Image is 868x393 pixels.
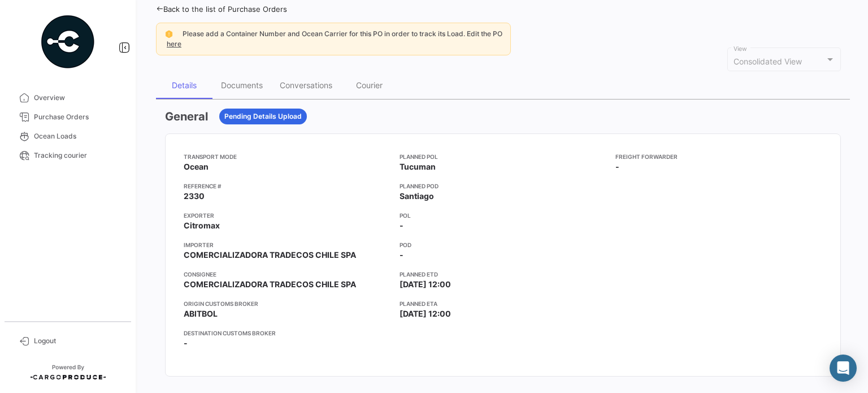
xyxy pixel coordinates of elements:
[9,146,127,165] a: Tracking courier
[280,80,332,90] div: Conversations
[221,80,263,90] div: Documents
[184,338,188,349] span: -
[172,80,197,90] div: Details
[400,240,606,249] app-card-info-title: POD
[34,150,122,161] span: Tracking courier
[400,308,451,319] span: [DATE] 12:00
[40,14,96,70] img: powered-by.png
[34,112,122,122] span: Purchase Orders
[400,182,606,191] app-card-info-title: Planned POD
[400,279,451,290] span: [DATE] 12:00
[156,5,287,14] a: Back to the list of Purchase Orders
[184,161,209,172] span: Ocean
[184,191,205,202] span: 2330
[184,270,390,279] app-card-info-title: Consignee
[34,131,122,141] span: Ocean Loads
[356,80,383,90] div: Courier
[184,308,218,319] span: ABITBOL
[400,161,436,172] span: Tucuman
[34,93,122,103] span: Overview
[9,88,127,107] a: Overview
[9,127,127,146] a: Ocean Loads
[183,29,502,38] span: Please add a Container Number and Ocean Carrier for this PO in order to track its Load. Edit the PO
[400,211,606,220] app-card-info-title: POL
[184,240,390,249] app-card-info-title: Importer
[184,220,220,231] span: Citromax
[830,355,857,382] div: Abrir Intercom Messenger
[400,220,403,231] span: -
[400,152,606,161] app-card-info-title: Planned POL
[9,107,127,127] a: Purchase Orders
[400,249,403,261] span: -
[184,279,356,290] span: COMERCIALIZADORA TRADECOS CHILE SPA
[184,152,390,161] app-card-info-title: Transport mode
[224,111,302,122] span: Pending Details Upload
[400,270,606,279] app-card-info-title: Planned ETD
[165,109,208,124] h3: General
[184,299,390,308] app-card-info-title: Origin Customs Broker
[615,152,822,161] app-card-info-title: Freight Forwarder
[400,191,434,202] span: Santiago
[184,249,356,261] span: COMERCIALIZADORA TRADECOS CHILE SPA
[164,40,184,48] a: here
[400,299,606,308] app-card-info-title: Planned ETA
[184,182,390,191] app-card-info-title: Reference #
[734,57,802,66] span: Consolidated View
[615,161,619,172] span: -
[184,211,390,220] app-card-info-title: Exporter
[34,336,122,346] span: Logout
[184,329,390,338] app-card-info-title: Destination Customs Broker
